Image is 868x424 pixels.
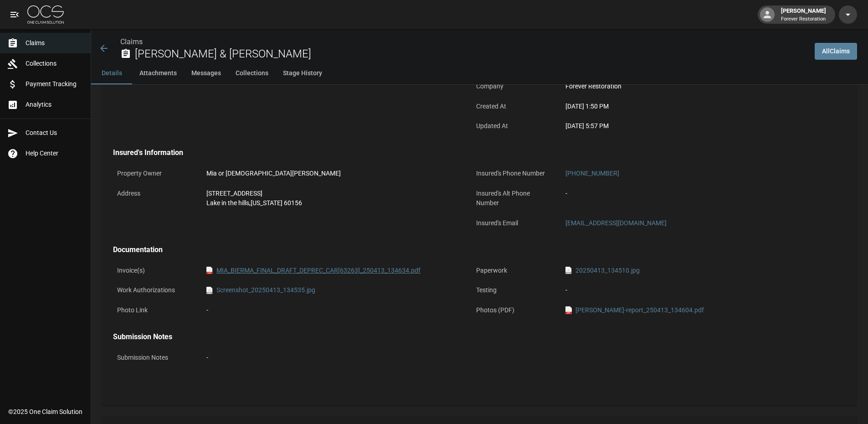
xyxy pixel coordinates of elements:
button: Messages [184,62,228,84]
p: Company [472,78,554,95]
a: pdf[PERSON_NAME]-report_250413_134604.pdf [565,305,704,315]
p: Submission Notes [113,349,195,367]
span: Contact Us [26,128,83,138]
a: [EMAIL_ADDRESS][DOMAIN_NAME] [565,219,667,227]
button: open drawer [5,5,24,24]
p: Created At [472,98,554,115]
button: Stage History [276,62,329,84]
span: Payment Tracking [26,79,83,89]
div: [DATE] 1:50 PM [565,102,816,111]
h4: Submission Notes [113,332,820,341]
div: anchor tabs [91,62,868,84]
a: [PHONE_NUMBER] [565,170,619,177]
a: jpg20250413_134510.jpg [565,266,640,275]
div: [STREET_ADDRESS] [206,189,457,198]
p: Photo Link [113,301,195,319]
p: Testing [472,281,554,299]
div: [DATE] 5:57 PM [565,121,816,131]
a: AllClaims [815,43,857,60]
p: Paperwork [472,262,554,279]
div: - [206,305,457,315]
div: - [206,353,816,362]
span: Claims [26,38,83,48]
p: Insured's Email [472,214,554,232]
p: Work Authorizations [113,281,195,299]
div: - [565,189,816,198]
h4: Documentation [113,245,820,254]
a: pdfMIA_BIERMA_FINAL_DRAFT_DEPREC_CAR[63263]_250413_134634.pdf [206,266,421,275]
p: Updated At [472,117,554,135]
nav: breadcrumb [120,36,807,47]
div: Lake in the hills , [US_STATE] 60156 [206,198,457,208]
span: Analytics [26,100,83,109]
span: Help Center [26,149,83,158]
div: © 2025 One Claim Solution [8,407,82,416]
div: - [565,285,816,295]
p: Insured's Alt Phone Number [472,185,554,212]
h2: [PERSON_NAME] & [PERSON_NAME] [135,47,807,61]
span: Collections [26,59,83,68]
div: [PERSON_NAME] [777,6,830,23]
img: ocs-logo-white-transparent.png [27,5,64,24]
h4: Insured's Information [113,148,820,157]
p: Forever Restoration [781,16,826,23]
p: Property Owner [113,165,195,182]
p: Address [113,185,195,202]
button: Details [91,62,132,84]
div: Mia or [DEMOGRAPHIC_DATA][PERSON_NAME] [206,169,457,178]
a: jpgScreenshot_20250413_134535.jpg [206,285,315,295]
p: Insured's Phone Number [472,165,554,182]
p: Photos (PDF) [472,301,554,319]
p: Invoice(s) [113,262,195,279]
div: Forever Restoration [565,82,816,91]
a: Claims [120,37,143,46]
button: Collections [228,62,276,84]
button: Attachments [132,62,184,84]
